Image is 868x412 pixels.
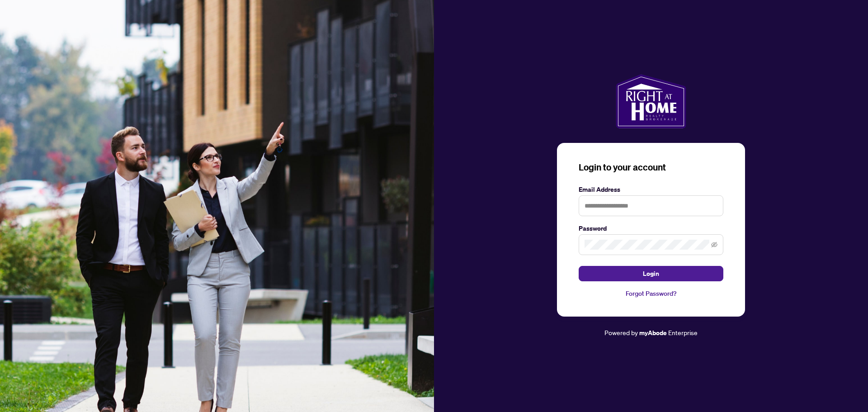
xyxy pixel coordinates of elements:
span: Powered by [604,328,638,336]
button: Login [579,266,723,281]
span: Enterprise [668,328,698,336]
span: eye-invisible [711,242,717,248]
img: ma-logo [616,74,686,128]
label: Email Address [579,185,723,194]
a: myAbode [639,328,667,338]
h3: Login to your account [579,161,723,174]
span: Login [643,266,659,281]
label: Password [579,223,723,233]
a: Forgot Password? [579,289,723,298]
